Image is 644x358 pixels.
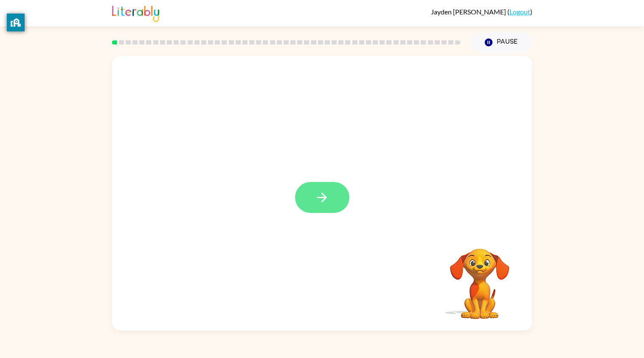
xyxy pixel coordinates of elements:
button: privacy banner [7,14,25,31]
span: Jayden [PERSON_NAME] [431,8,507,16]
button: Pause [471,33,532,52]
video: Your browser must support playing .mp4 files to use Literably. Please try using another browser. [437,235,522,320]
div: ( ) [431,8,532,16]
a: Logout [509,8,530,16]
img: Literably [112,3,159,22]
